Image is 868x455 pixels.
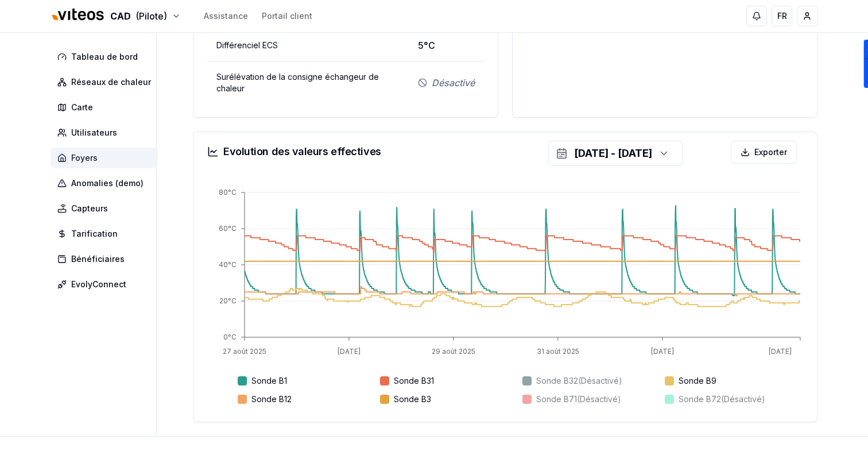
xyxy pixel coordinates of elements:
[574,145,652,161] div: [DATE] - [DATE]
[51,249,162,269] a: Bénéficiaires
[223,333,237,341] tspan: 0°C
[432,76,475,90] span: Désactivé
[536,394,621,405] span: Sonde B71 (Désactivé)
[135,9,167,23] span: (Pilote)
[71,102,93,113] span: Carte
[262,10,312,22] a: Portail client
[777,10,787,22] span: FR
[51,4,181,29] button: CAD(Pilote)
[251,394,292,405] span: Sonde B12
[51,148,162,168] a: Foyers
[772,6,792,26] button: FR
[432,347,475,356] tspan: 29 août 2025
[219,188,237,196] tspan: 80°C
[679,394,765,405] span: Sonde B72 (Désactivé)
[537,347,579,356] tspan: 31 août 2025
[71,178,144,189] span: Anomalies (demo)
[207,62,409,104] td: Surélévation de la consigne échangeur de chaleur
[51,122,162,143] a: Utilisateurs
[548,141,683,166] button: [DATE] - [DATE]
[536,375,622,387] span: Sonde B32 (Désactivé)
[651,347,674,356] tspan: [DATE]
[71,253,125,265] span: Bénéficiaires
[731,141,797,164] button: Exporter
[51,274,162,295] a: EvolyConnect
[394,375,434,387] span: Sonde B31
[71,228,118,240] span: Tarification
[51,223,162,244] a: Tarification
[769,347,792,356] tspan: [DATE]
[110,9,131,23] span: CAD
[223,347,266,356] tspan: 27 août 2025
[71,127,117,138] span: Utilisateurs
[71,203,108,214] span: Capteurs
[71,279,126,290] span: EvolyConnect
[51,47,162,67] a: Tableau de bord
[51,1,106,29] img: Viteos - CAD Logo
[204,10,248,22] a: Assistance
[219,260,237,269] tspan: 40°C
[71,51,138,63] span: Tableau de bord
[679,375,716,387] span: Sonde B9
[51,173,162,194] a: Anomalies (demo)
[219,224,237,233] tspan: 60°C
[394,394,431,405] span: Sonde B3
[207,29,409,62] td: Différenciel ECS
[71,152,98,164] span: Foyers
[338,347,361,356] tspan: [DATE]
[251,375,287,387] span: Sonde B1
[418,38,435,52] span: 5°C
[51,198,162,219] a: Capteurs
[51,97,162,118] a: Carte
[51,72,162,92] a: Réseaux de chaleur
[219,296,237,305] tspan: 20°C
[71,76,151,88] span: Réseaux de chaleur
